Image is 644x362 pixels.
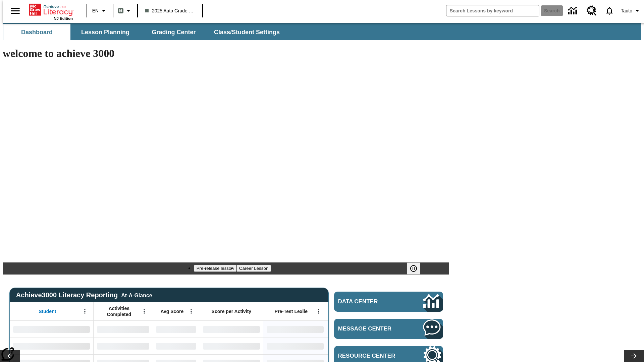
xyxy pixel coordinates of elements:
[618,5,644,17] button: Profile/Settings
[314,306,324,316] button: Open Menu
[621,7,632,14] span: Tauto
[72,24,139,40] button: Lesson Planning
[3,23,641,40] div: SubNavbar
[407,262,427,275] div: Pause
[601,2,618,19] a: Notifications
[16,291,152,299] span: Achieve3000 Literacy Reporting
[92,7,99,14] span: EN
[94,321,153,338] div: No Data,
[140,24,207,40] button: Grading Center
[139,306,149,316] button: Open Menu
[338,353,403,359] span: Resource Center
[160,308,183,314] span: Avg Score
[583,2,601,20] a: Resource Center, Will open in new tab
[3,24,70,40] button: Dashboard
[236,265,271,272] button: Slide 2 Career Lesson
[145,7,195,14] span: 2025 Auto Grade 1 B
[89,5,111,17] button: Language: EN, Select a language
[119,6,122,15] span: B
[338,325,403,332] span: Message Center
[54,16,73,20] span: NJ Edition
[194,265,236,272] button: Slide 1 Pre-release lesson
[115,5,135,17] button: Boost Class color is gray green. Change class color
[21,28,53,36] span: Dashboard
[212,308,252,314] span: Score per Activity
[209,24,285,40] button: Class/Student Settings
[39,308,56,314] span: Student
[121,291,152,299] div: At-A-Glance
[97,305,141,317] span: Activities Completed
[94,338,153,354] div: No Data,
[29,2,73,20] div: Home
[153,338,200,354] div: No Data,
[624,350,644,362] button: Lesson carousel, Next
[338,298,401,305] span: Data Center
[186,306,196,316] button: Open Menu
[3,47,449,60] h1: welcome to achieve 3000
[334,292,443,312] a: Data Center
[153,321,200,338] div: No Data,
[275,308,308,314] span: Pre-Test Lexile
[334,319,443,339] a: Message Center
[5,1,25,21] button: Open side menu
[214,28,280,36] span: Class/Student Settings
[3,24,286,40] div: SubNavbar
[81,28,129,36] span: Lesson Planning
[446,5,539,16] input: search field
[152,28,196,36] span: Grading Center
[407,262,420,275] button: Pause
[29,3,73,16] a: Home
[564,2,583,20] a: Data Center
[80,306,90,316] button: Open Menu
